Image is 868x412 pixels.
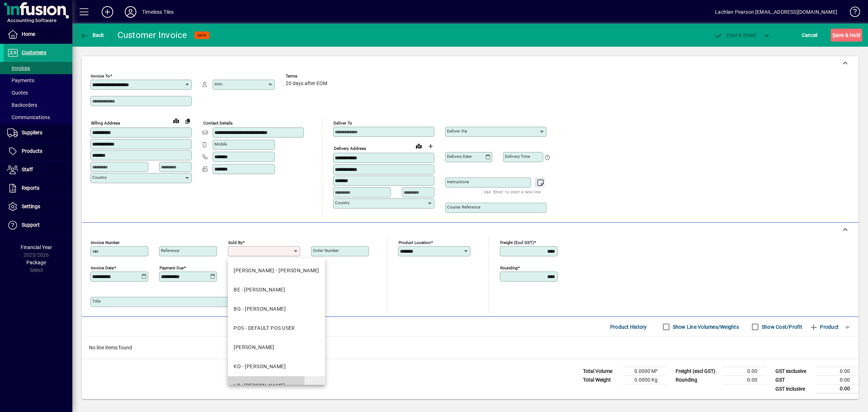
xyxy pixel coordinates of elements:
td: 0.0000 M³ [623,367,666,376]
mat-label: Instructions [447,179,469,184]
mat-hint: Use 'Enter' to start a new line [484,188,541,196]
mat-error: Required [230,256,294,264]
span: Staff [22,167,33,172]
span: Invoices [7,65,30,71]
td: Rounding [672,376,723,384]
mat-label: Invoice To [91,73,110,79]
td: GST [772,376,815,384]
div: KO - [PERSON_NAME] [234,363,286,370]
mat-option: BJ - BARRY JOHNSTON [228,261,325,280]
span: Backorders [7,102,37,108]
mat-option: EJ - ELISE JOHNSTON [228,338,325,357]
a: Knowledge Base [844,1,859,25]
a: Staff [4,161,72,179]
td: 0.00 [723,376,766,384]
mat-label: Payment due [159,265,184,270]
span: S [833,32,835,38]
span: ost & Email [714,32,756,38]
a: Products [4,142,72,160]
mat-label: Country [92,175,107,180]
div: [PERSON_NAME] - [PERSON_NAME] [234,267,319,274]
button: Product [806,320,842,333]
button: Save & Hold [831,29,862,42]
mat-label: Country [335,200,349,205]
a: Communications [4,111,72,123]
button: Choose address [425,140,436,152]
mat-label: Product location [399,240,431,245]
button: Cancel [800,29,820,42]
mat-label: Reference [161,248,179,253]
mat-option: BE - BEN JOHNSTON [228,280,325,299]
div: POS - DEFAULT POS USER [234,324,295,332]
span: Product [809,321,839,333]
td: 0.00 [815,384,859,394]
span: Reports [22,185,39,191]
span: Cancel [802,29,818,41]
a: Settings [4,198,72,216]
span: Quotes [7,90,28,96]
label: Show Cost/Profit [760,323,802,331]
td: Freight (excl GST) [672,367,723,376]
a: Reports [4,179,72,197]
div: Customer Invoice [118,29,187,41]
mat-label: Title [92,299,101,304]
span: Terms [286,74,329,79]
mat-label: Invoice date [91,265,114,270]
a: View on map [170,115,182,126]
mat-option: LP - LACHLAN PEARSON [228,376,325,395]
mat-label: Deliver via [447,129,467,134]
label: Show Line Volumes/Weights [671,323,739,331]
td: 0.00 [815,376,859,384]
span: Payments [7,77,34,83]
span: Suppliers [22,130,42,135]
app-page-header-button: Back [72,29,112,42]
mat-option: POS - DEFAULT POS USER [228,319,325,338]
button: Post & Email [710,29,759,42]
mat-option: KO - KAREN O'NEILL [228,357,325,376]
span: Communications [7,114,50,120]
a: Suppliers [4,124,72,142]
span: Product History [610,321,647,333]
button: Add [96,5,119,18]
td: 0.00 [815,367,859,376]
mat-label: Sold by [228,240,242,245]
div: LP - [PERSON_NAME] [234,382,285,390]
span: Products [22,148,42,154]
a: Quotes [4,87,72,99]
span: Back [80,32,104,38]
span: Home [22,31,35,37]
td: GST inclusive [772,384,815,394]
span: Settings [22,203,40,209]
mat-label: Attn [214,81,222,87]
td: 0.0000 Kg [623,376,666,384]
button: Profile [119,5,142,18]
span: Financial Year [21,244,52,250]
div: BG - [PERSON_NAME] [234,305,286,313]
span: Customers [22,50,46,55]
span: 20 days after EOM [286,81,327,87]
td: GST exclusive [772,367,815,376]
mat-label: Mobile [214,142,227,147]
div: BE - [PERSON_NAME] [234,286,285,294]
a: Payments [4,74,72,87]
a: Support [4,216,72,234]
span: ave & Hold [833,29,860,41]
a: Backorders [4,99,72,111]
span: Package [26,260,46,265]
mat-option: BG - BLAIZE GERRAND [228,299,325,319]
td: 0.00 [723,367,766,376]
mat-label: Courier Reference [447,205,480,210]
mat-label: Rounding [500,265,518,270]
td: Total Volume [579,367,623,376]
span: P [727,32,730,38]
div: Timeless Tiles [142,6,174,18]
mat-label: Delivery time [505,154,530,159]
div: [PERSON_NAME] [234,344,275,351]
a: View on map [413,140,425,152]
button: Copy to Delivery address [182,115,193,127]
mat-label: Order number [313,248,339,253]
mat-label: Freight (excl GST) [500,240,534,245]
mat-label: Invoice number [91,240,120,245]
div: No line items found [82,337,859,359]
mat-label: Delivery date [447,154,472,159]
